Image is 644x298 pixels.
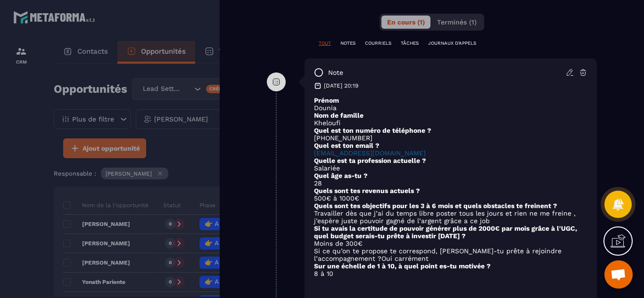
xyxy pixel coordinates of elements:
strong: Quelle est ta profession actuelle ? [314,157,426,164]
p: [DATE] 20:19 [324,82,358,89]
p: 500€ à 1000€ [314,194,587,202]
a: [EMAIL_ADDRESS][DOMAIN_NAME] [314,149,426,157]
strong: Quels sont tes objectifs pour les 3 à 6 mois et quels obstacles te freinent ? [314,202,557,209]
div: Ouvrir le chat [604,260,633,289]
p: note [328,68,343,77]
p: Dounia [314,104,587,112]
p: NOTES [340,40,355,47]
p: TÂCHES [401,40,419,47]
strong: Sur une échelle de 1 à 10, à quel point es-tu motivée ? [314,262,491,270]
p: Travailler dès que j’ai du temps libre poster tous les jours et rien ne me freine , j’espère just... [314,209,587,225]
p: Salariée [314,164,587,172]
button: En cours (1) [381,16,430,29]
p: Kheloufi [314,119,587,127]
p: JOURNAUX D'APPELS [428,40,476,47]
p: 28 [314,179,587,187]
p: [PHONE_NUMBER] [314,134,587,142]
p: COURRIELS [365,40,391,47]
button: Terminés (1) [431,16,482,29]
strong: Quel est ton numéro de téléphone ? [314,127,431,134]
p: TOUT [319,40,331,47]
strong: Prénom [314,97,339,104]
p: Moins de 300€ [314,240,587,247]
strong: Quel est ton email ? [314,142,380,149]
p: 8 à 10 [314,270,587,277]
span: Terminés (1) [437,18,477,26]
strong: Quels sont tes revenus actuels ? [314,187,420,194]
span: En cours (1) [387,18,425,26]
strong: Si tu avais la certitude de pouvoir générer plus de 2000€ par mois grâce à l'UGC, quel budget ser... [314,225,577,240]
p: Si ce qu’on te propose te correspond, [PERSON_NAME]-tu prête à rejoindre l’accompagnement ?Oui ca... [314,247,587,262]
strong: Nom de famille [314,112,363,119]
strong: Quel âge as-tu ? [314,172,368,179]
